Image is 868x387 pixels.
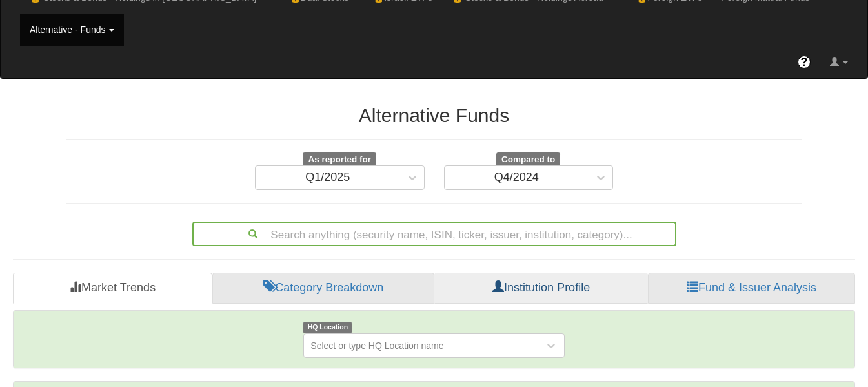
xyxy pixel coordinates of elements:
div: Q1/2025 [305,171,350,184]
a: Alternative - Funds [20,14,124,46]
span: HQ Location [303,322,352,333]
div: Search anything (security name, ISIN, ticker, issuer, institution, category)... [194,223,675,245]
h2: Alternative Funds [66,105,802,126]
a: Fund & Issuer Analysis [648,273,855,304]
span: Compared to [496,152,560,167]
span: ? [801,56,808,68]
div: Select or type HQ Location name [310,339,443,352]
a: Institution Profile [434,273,648,304]
a: Market Trends [13,273,212,304]
a: ? [788,46,820,78]
span: As reported for [303,152,376,167]
div: Q4/2024 [494,171,539,184]
a: Category Breakdown [212,273,434,304]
